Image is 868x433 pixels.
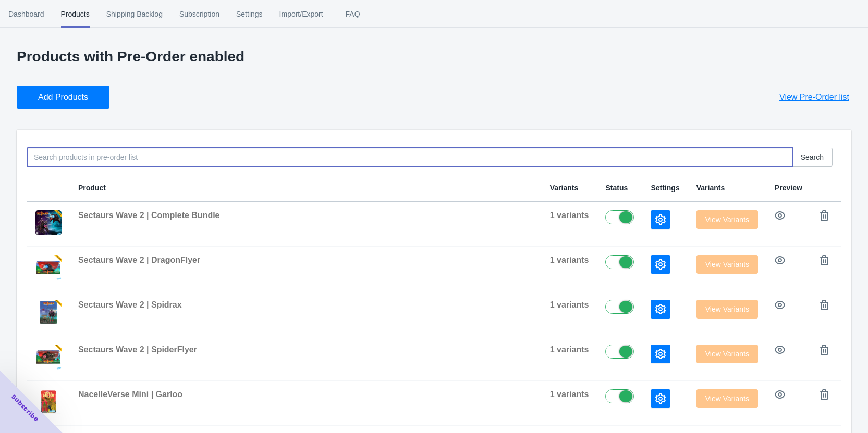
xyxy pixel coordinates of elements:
[550,300,589,309] span: 1 variants
[651,184,679,192] span: Settings
[78,390,182,399] span: NacelleVerse Mini | Garloo
[35,210,62,235] img: SEC_SpiderFlyer-wSpidrax-Dragonflyer_1x1wpresalecorner.jpg
[9,392,41,424] span: Subscribe
[27,148,792,167] input: Search products in pre-order list
[106,1,163,28] span: Shipping Backlog
[767,86,862,109] button: View Pre-Order list
[179,1,219,28] span: Subscription
[696,184,725,192] span: Variants
[78,345,197,354] span: Sectaurs Wave 2 | SpiderFlyer
[35,345,62,370] img: SEC_SpiderFlyer_Packaging_1x1wpresalecorner.png
[236,1,263,28] span: Settings
[78,256,200,264] span: Sectaurs Wave 2 | DragonFlyer
[279,1,323,28] span: Import/Export
[8,1,44,28] span: Dashboard
[792,148,833,167] button: Search
[35,300,62,325] img: SEC_Spidrax_Packaging_1x1wpresalecorner.png
[38,92,88,103] span: Add Products
[550,211,589,220] span: 1 variants
[61,1,90,28] span: Products
[35,255,62,280] img: SEC_DragonFlyer_Packaging_1x1wpresalecorner.png
[779,92,849,103] span: View Pre-Order list
[801,153,824,161] span: Search
[78,300,182,309] span: Sectaurs Wave 2 | Spidrax
[78,184,106,192] span: Product
[78,211,220,220] span: Sectaurs Wave 2 | Complete Bundle
[550,256,589,264] span: 1 variants
[550,184,578,192] span: Variants
[775,184,802,192] span: Preview
[17,48,851,65] p: Products with Pre-Order enabled
[605,184,628,192] span: Status
[550,390,589,399] span: 1 variants
[550,345,589,354] span: 1 variants
[17,86,109,109] button: Add Products
[340,1,366,28] span: FAQ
